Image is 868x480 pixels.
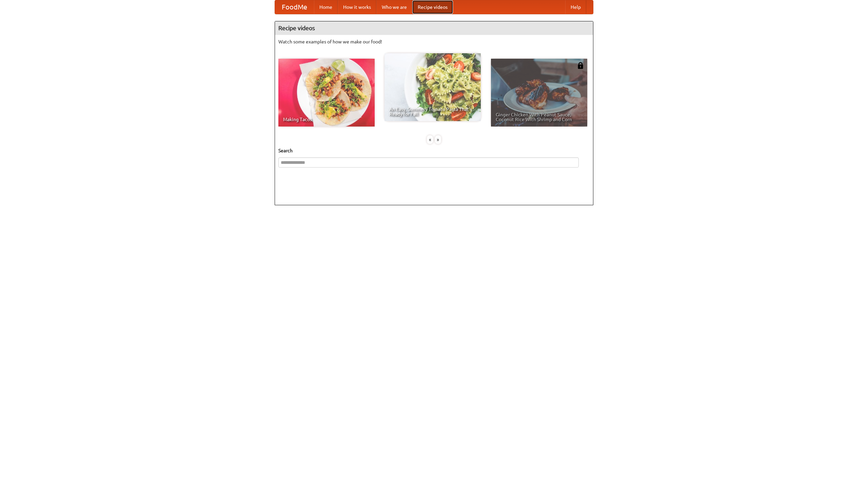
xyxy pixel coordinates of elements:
h5: Search [278,147,590,154]
a: Who we are [376,0,412,14]
a: Making Tacos [278,59,375,127]
a: How it works [338,0,376,14]
a: Recipe videos [412,0,453,14]
a: Help [565,0,586,14]
a: An Easy, Summery Tomato Pasta That's Ready for Fall [384,53,481,121]
h4: Recipe videos [275,21,593,35]
p: Watch some examples of how we make our food! [278,38,590,45]
span: An Easy, Summery Tomato Pasta That's Ready for Fall [389,107,476,116]
div: « [427,135,433,144]
div: » [435,135,441,144]
span: Making Tacos [283,117,370,122]
a: FoodMe [275,0,314,14]
a: Home [314,0,338,14]
img: 483408.png [577,62,584,69]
